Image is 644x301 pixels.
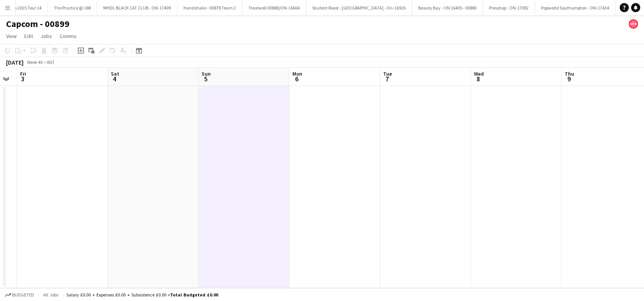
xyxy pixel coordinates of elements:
span: Budgeted [12,292,34,298]
span: Edit [24,33,33,40]
button: MHDL BLACK CAT CLUB - ON-17409 [97,0,177,15]
button: Treatwell 00888/ON-16664 [242,0,306,15]
a: View [3,31,20,41]
button: Presshop - ON-17082 [483,0,535,15]
div: [DATE] [6,59,24,66]
a: Edit [21,31,36,41]
span: Jobs [41,33,52,40]
h1: Capcom - 00899 [6,18,69,30]
button: The Practice @ 188 [48,0,97,15]
span: Week 40 [25,59,44,65]
button: Popworld Southampton - ON-17434 [535,0,616,15]
a: Comms [57,31,80,41]
button: Beauty Bay - ON 16405 - 00880 [412,0,483,15]
span: All jobs [42,292,60,298]
a: Jobs [38,31,55,41]
button: Budgeted [4,291,35,299]
div: BST [47,59,55,65]
span: Comms [60,33,77,40]
span: View [6,33,17,40]
button: Handshake - 00878 Team 2 [177,0,242,15]
span: Total Budgeted £0.00 [170,292,218,298]
app-user-avatar: native Staffing [629,19,638,29]
div: Salary £0.00 + Expenses £0.00 + Subsistence £0.00 = [66,292,218,298]
button: Student Roost - [GEOGRAPHIC_DATA] - On-16926 [306,0,412,15]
